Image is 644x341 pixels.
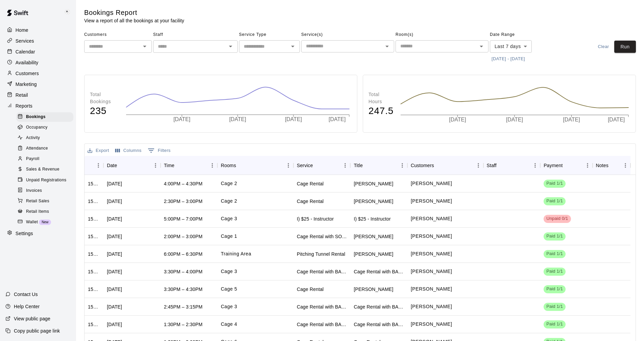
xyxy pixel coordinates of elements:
button: Menu [150,160,161,170]
div: 4:00PM – 4:30PM [164,180,202,187]
div: Cage Rental [297,198,324,205]
p: Niko Decolati [411,215,452,222]
span: Paid 1/1 [544,180,566,187]
div: Customers [407,156,483,175]
span: Service Type [239,29,300,40]
div: Invoices [16,186,73,196]
button: [DATE] - [DATE] [490,54,527,64]
button: Open [226,42,235,51]
p: Availability [16,59,39,66]
span: Paid 1/1 [544,286,566,292]
div: 1515542 [88,251,100,257]
span: Date Range [490,29,549,40]
button: Sort [313,161,323,170]
a: Payroll [16,154,76,164]
div: 1515141 [88,303,100,310]
span: Unpaid Registrations [26,177,66,184]
span: Retail Sales [26,198,49,205]
div: Has not paid: Niko Decolati [544,215,571,223]
h4: 247.5 [368,105,393,117]
button: Menu [582,160,593,170]
a: Customers [5,68,71,78]
div: 6:00PM – 6:30PM [164,251,202,257]
p: Retail [16,92,28,98]
tspan: [DATE] [506,117,523,123]
div: Keith Brooks [62,5,76,19]
span: Activity [26,135,40,141]
p: Cage 2 [221,180,237,187]
p: Customers [16,70,39,77]
div: Alan Kennamer [354,233,393,240]
tspan: [DATE] [449,117,466,123]
a: Availability [5,58,71,68]
button: Sort [117,161,126,170]
div: Mon, Oct 13, 2025 [107,215,122,222]
div: Customers [411,156,434,175]
button: Sort [88,161,97,170]
div: Mason Pickering [354,180,393,187]
div: Cage Rental with BASEBALL Pitching Machine [354,303,404,310]
button: Menu [93,160,103,170]
tspan: [DATE] [563,117,580,123]
div: 1518244 [88,180,100,187]
div: Title [354,156,363,175]
span: New [39,220,51,224]
div: Sun, Oct 12, 2025 [107,321,122,328]
a: Retail [5,90,71,100]
div: Date [103,156,161,175]
div: Service [293,156,351,175]
p: Home [16,27,28,33]
button: Open [477,42,486,51]
button: Sort [497,161,506,170]
button: Sort [609,161,618,170]
div: Hunter Kublick [354,251,393,257]
p: Settings [16,230,33,237]
div: Cage Rental with BASEBALL Pitching Machine [297,268,347,275]
p: Candi Cavasos [411,321,452,328]
p: Mason Pickering [411,180,452,187]
img: Keith Brooks [63,8,71,16]
div: Time [164,156,174,175]
p: Cage 4 [221,321,237,328]
div: 1517295 [88,215,100,222]
span: Wallet [26,219,38,226]
div: Sun, Oct 12, 2025 [107,303,122,310]
button: Menu [207,160,217,170]
a: Calendar [5,47,71,57]
a: Occupancy [16,122,76,133]
div: Richard Tavano [354,286,393,293]
div: Notes [596,156,609,175]
p: Alan Kennamer [411,233,452,240]
a: Attendance [16,143,76,154]
p: Cage 2 [221,198,237,205]
p: Reports [16,103,32,109]
p: Hunter Kublick [411,250,452,257]
div: 1517951 [88,198,100,205]
tspan: [DATE] [608,117,625,123]
span: Paid 1/1 [544,233,566,240]
div: ID [85,156,103,175]
div: Rooms [221,156,236,175]
button: Menu [620,160,630,170]
a: Retail Items [16,206,76,217]
a: Activity [16,133,76,143]
a: Settings [5,228,71,238]
a: Retail Sales [16,196,76,206]
span: Paid 1/1 [544,268,566,275]
div: Sun, Oct 12, 2025 [107,268,122,275]
div: Date [107,156,117,175]
div: Mon, Oct 13, 2025 [107,198,122,205]
span: Unpaid 0/1 [544,215,571,222]
a: Bookings [16,112,76,122]
button: Export [86,145,111,156]
button: Menu [283,160,293,170]
p: Copy public page link [14,327,60,334]
p: Cage 1 [221,233,237,240]
button: Open [288,42,297,51]
span: Invoices [26,187,42,194]
div: 2:00PM – 3:00PM [164,233,202,240]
